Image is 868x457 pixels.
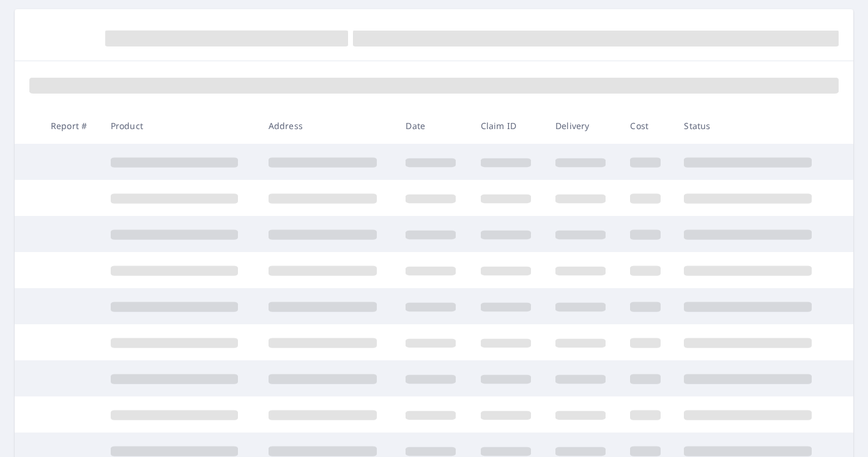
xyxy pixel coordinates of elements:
[41,108,101,144] th: Report #
[259,108,396,144] th: Address
[546,108,620,144] th: Delivery
[396,108,470,144] th: Date
[674,108,832,144] th: Status
[471,108,546,144] th: Claim ID
[620,108,674,144] th: Cost
[101,108,259,144] th: Product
